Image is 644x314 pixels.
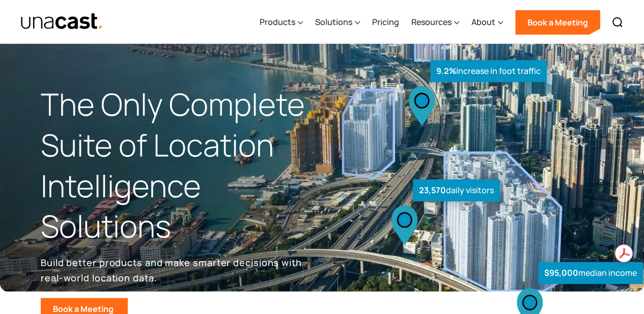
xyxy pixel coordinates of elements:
[471,2,503,43] div: About
[544,267,578,278] strong: $95,000
[611,16,624,29] img: Search icon
[411,16,452,28] div: Resources
[41,84,322,247] h1: The Only Complete Suite of Location Intelligence Solutions
[260,2,303,43] div: Products
[471,16,495,28] div: About
[372,2,399,43] a: Pricing
[20,13,103,31] img: Unacast text logo
[411,2,459,43] div: Resources
[430,60,547,82] div: increase in foot traffic
[41,255,305,285] p: Build better products and make smarter decisions with real-world location data.
[20,13,103,31] a: home
[315,2,360,43] div: Solutions
[315,16,352,28] div: Solutions
[538,262,643,284] div: median income
[515,10,600,35] a: Book a Meeting
[419,185,446,196] strong: 23,570
[436,65,456,76] strong: 9.2%
[413,179,500,201] div: daily visitors
[260,16,295,28] div: Products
